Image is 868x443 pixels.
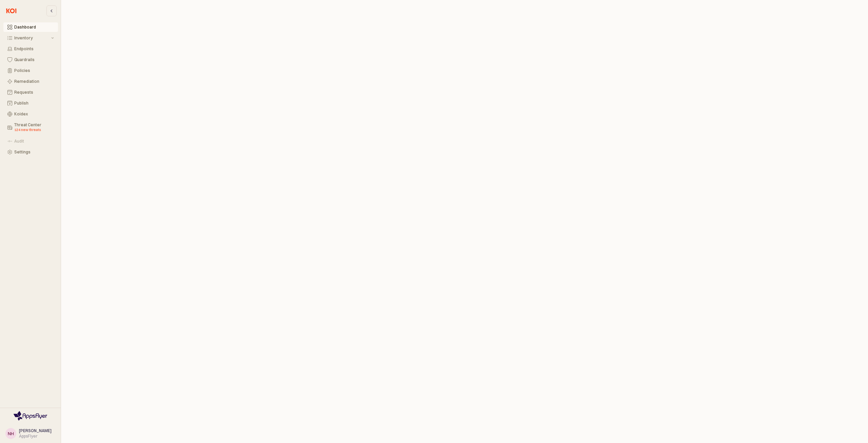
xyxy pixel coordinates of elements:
div: Koidex [14,112,54,116]
div: Dashboard [14,25,54,30]
button: Publish [3,98,58,108]
div: Remediation [14,79,54,84]
button: NH [5,428,16,439]
button: Remediation [3,77,58,86]
div: AppsFlyer [19,433,52,439]
button: Koidex [3,109,58,119]
div: Requests [14,90,54,95]
button: Settings [3,147,58,157]
div: Audit [14,139,54,144]
button: Inventory [3,33,58,43]
div: Threat Center [14,123,54,133]
button: Threat Center [3,120,58,135]
div: 124 new threats [14,127,54,133]
div: Settings [14,150,54,154]
div: Guardrails [14,57,54,62]
button: Endpoints [3,44,58,54]
div: Publish [14,101,54,106]
div: Policies [14,68,54,73]
div: NH [8,430,14,437]
span: [PERSON_NAME] [19,428,52,433]
button: Policies [3,66,58,75]
button: Guardrails [3,55,58,64]
button: Dashboard [3,22,58,32]
button: Requests [3,88,58,97]
div: Inventory [14,36,50,40]
button: Audit [3,136,58,146]
div: Endpoints [14,47,54,51]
